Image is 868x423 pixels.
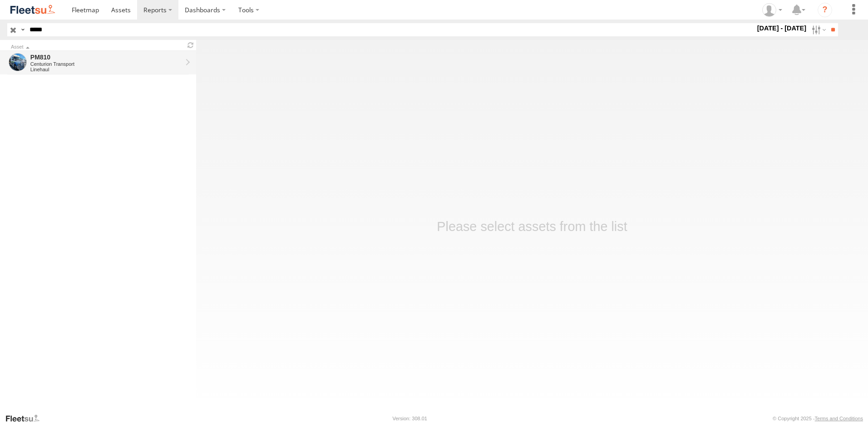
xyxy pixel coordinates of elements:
[393,416,427,421] div: Version: 308.01
[773,416,863,421] div: © Copyright 2025 -
[759,3,785,17] div: Joy Ramos
[808,23,828,36] label: Search Filter Options
[11,45,182,49] div: Click to Sort
[19,23,26,36] label: Search Query
[185,41,196,49] span: Refresh
[818,3,832,17] i: ?
[5,414,47,423] a: Visit our Website
[30,53,182,61] div: PM810 - View Asset History
[815,416,863,421] a: Terms and Conditions
[30,61,182,67] div: Centurion Transport
[30,67,182,72] div: Linehaul
[9,4,56,16] img: fleetsu-logo-horizontal.svg
[755,23,809,33] label: [DATE] - [DATE]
